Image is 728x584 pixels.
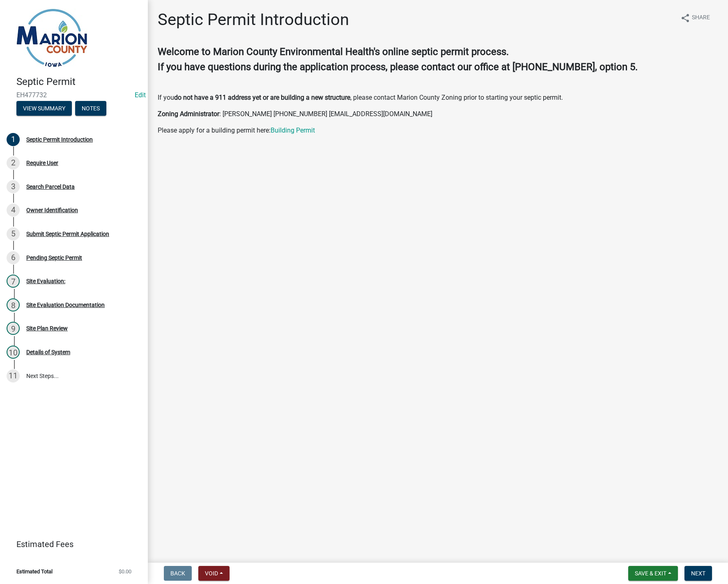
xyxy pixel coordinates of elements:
[205,570,218,577] span: Void
[26,278,65,284] div: Site Evaluation:
[158,46,509,57] strong: Welcome to Marion County Environmental Health's online septic permit process.
[7,369,20,382] div: 11
[692,13,710,23] span: Share
[26,160,58,166] div: Require User
[7,204,20,217] div: 4
[158,109,718,119] p: : [PERSON_NAME] [PHONE_NUMBER] [EMAIL_ADDRESS][DOMAIN_NAME]
[135,91,146,99] wm-modal-confirm: Edit Application Number
[7,227,20,240] div: 5
[26,137,93,142] div: Septic Permit Introduction
[7,275,20,288] div: 7
[674,10,717,26] button: shareShare
[26,349,70,355] div: Details of System
[26,184,75,190] div: Search Parcel Data
[7,251,20,264] div: 6
[7,346,20,359] div: 10
[271,126,315,134] a: Building Permit
[75,105,106,112] wm-modal-confirm: Notes
[7,133,20,146] div: 1
[16,101,72,116] button: View Summary
[135,91,146,99] a: Edit
[7,322,20,335] div: 9
[158,10,349,30] h1: Septic Permit Introduction
[75,101,106,116] button: Notes
[26,207,78,213] div: Owner Identification
[691,570,705,577] span: Next
[158,110,219,118] strong: Zoning Administrator
[158,61,638,73] strong: If you have questions during the application process, please contact our office at [PHONE_NUMBER]...
[164,566,192,581] button: Back
[26,325,68,331] div: Site Plan Review
[7,536,135,552] a: Estimated Fees
[26,255,82,261] div: Pending Septic Permit
[174,94,350,101] strong: do not have a 911 address yet or are building a new structure
[198,566,230,581] button: Void
[680,13,690,23] i: share
[16,76,141,88] h4: Septic Permit
[16,105,72,112] wm-modal-confirm: Summary
[16,91,131,99] span: EH477732
[684,566,712,581] button: Next
[158,93,718,103] p: If you , please contact Marion County Zoning prior to starting your septic permit.
[119,569,131,574] span: $0.00
[16,9,87,67] img: Marion County, Iowa
[26,302,105,308] div: Site Evaluation Documentation
[16,569,53,574] span: Estimated Total
[7,298,20,311] div: 8
[26,231,109,237] div: Submit Septic Permit Application
[158,126,718,135] p: Please apply for a building permit here:
[7,180,20,193] div: 3
[628,566,678,581] button: Save & Exit
[635,570,666,577] span: Save & Exit
[7,156,20,169] div: 2
[170,570,185,577] span: Back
